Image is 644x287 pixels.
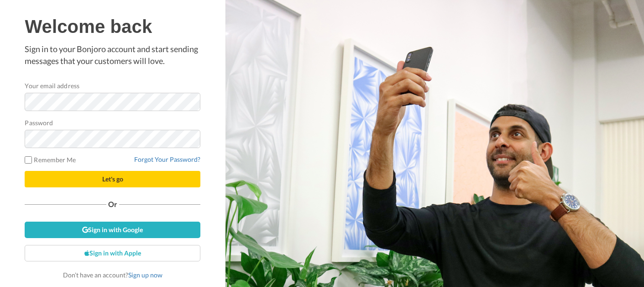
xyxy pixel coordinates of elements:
a: Sign up now [128,271,162,279]
p: Sign in to your Bonjoro account and start sending messages that your customers will love. [25,43,200,67]
span: Don’t have an account? [63,271,162,279]
label: Your email address [25,81,79,90]
label: Password [25,118,53,128]
a: Sign in with Apple [25,245,200,261]
span: Let's go [102,175,123,183]
button: Let's go [25,171,200,187]
a: Forgot Your Password? [134,155,200,163]
a: Sign in with Google [25,222,200,238]
span: Or [106,201,119,207]
h1: Welcome back [25,16,200,37]
label: Remember Me [25,155,76,165]
input: Remember Me [25,156,32,164]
